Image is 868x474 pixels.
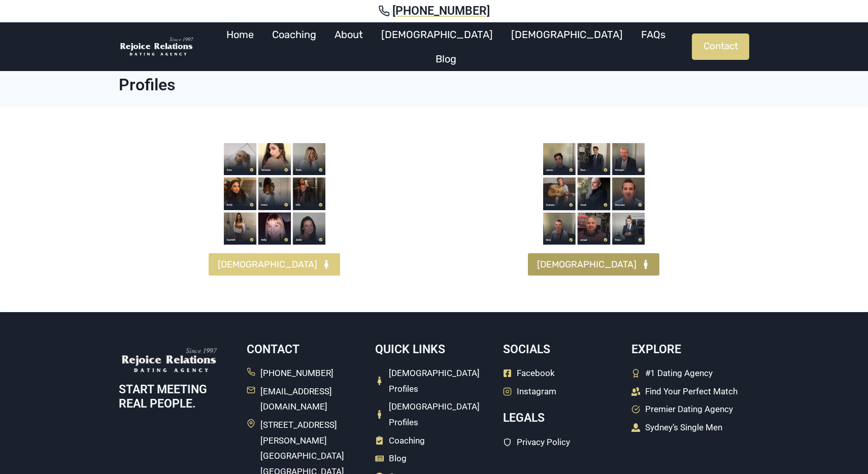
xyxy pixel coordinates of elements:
h1: Profiles [119,75,749,94]
a: [EMAIL_ADDRESS][DOMAIN_NAME] [247,384,364,415]
span: Coaching [389,433,425,449]
span: [DEMOGRAPHIC_DATA] [218,257,317,272]
a: Premier Dating Agency [631,401,733,417]
a: Facebook [503,365,555,381]
span: Privacy Policy [517,434,570,450]
span: [DEMOGRAPHIC_DATA] Profiles [389,399,493,430]
a: Blog [426,47,465,71]
a: [PHONE_NUMBER] [247,365,333,381]
h5: Explore [631,343,749,357]
h5: Contact [247,343,364,357]
a: Sydney’s Single Men [631,420,722,435]
span: [EMAIL_ADDRESS][DOMAIN_NAME] [260,384,364,415]
h5: Socials [503,343,621,357]
span: Find Your Perfect Match [645,384,738,399]
a: Home [217,22,263,47]
h5: Quick Links [375,343,493,357]
a: FAQs [632,22,675,47]
span: [DEMOGRAPHIC_DATA] Profiles [389,365,493,396]
a: [DEMOGRAPHIC_DATA] Profiles [375,399,493,430]
span: Facebook [517,365,555,381]
a: #1 Dating Agency [631,365,713,381]
a: Contact [692,33,749,60]
a: Blog [375,451,407,466]
a: [DEMOGRAPHIC_DATA] [502,22,632,47]
h5: Legals [503,411,621,425]
a: About [325,22,372,47]
span: Blog [389,451,407,466]
span: [PHONE_NUMBER] [392,4,490,18]
a: Coaching [375,433,425,449]
a: Coaching [263,22,325,47]
a: Privacy Policy [503,434,570,450]
a: [PHONE_NUMBER] [12,4,856,18]
span: [DEMOGRAPHIC_DATA] [537,257,637,272]
span: Instagram [517,384,556,399]
a: [DEMOGRAPHIC_DATA] [372,22,502,47]
img: Rejoice Relations [119,37,195,57]
a: Instagram [503,384,556,399]
span: [PHONE_NUMBER] [260,365,333,381]
span: Premier Dating Agency [645,401,733,417]
a: [DEMOGRAPHIC_DATA] [528,253,659,275]
span: #1 Dating Agency [645,365,713,381]
span: Sydney’s Single Men [645,420,722,435]
a: [DEMOGRAPHIC_DATA] [209,253,340,275]
nav: Primary Navigation [200,22,692,71]
h5: START MEETING REAL PEOPLE. [119,383,237,411]
a: Find Your Perfect Match [631,384,738,399]
a: [DEMOGRAPHIC_DATA] Profiles [375,365,493,396]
